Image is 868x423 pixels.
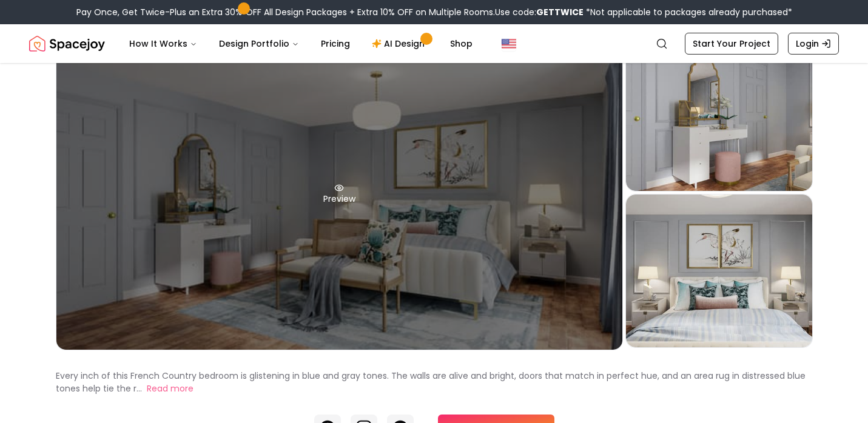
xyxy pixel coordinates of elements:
[209,32,309,56] button: Design Portfolio
[147,382,193,395] button: Read more
[311,32,360,56] a: Pricing
[56,38,622,350] div: Preview
[29,32,105,56] a: Spacejoy
[362,32,438,56] a: AI Design
[685,33,778,55] a: Start Your Project
[119,32,207,56] button: How It Works
[536,6,584,18] b: GETTWICE
[56,370,806,395] p: Every inch of this French Country bedroom is glistening in blue and gray tones. The walls are ali...
[788,33,839,55] a: Login
[76,6,792,18] div: Pay Once, Get Twice-Plus an Extra 30% OFF All Design Packages + Extra 10% OFF on Multiple Rooms.
[440,32,482,56] a: Shop
[502,36,516,51] img: United States
[29,32,105,56] img: Spacejoy Logo
[29,24,839,63] nav: Global
[119,32,482,56] nav: Main
[495,6,584,18] span: Use code:
[584,6,792,18] span: *Not applicable to packages already purchased*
